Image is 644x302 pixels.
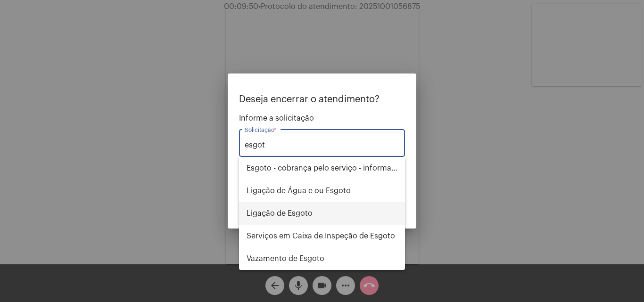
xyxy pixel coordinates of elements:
[247,225,397,247] span: Serviços em Caixa de Inspeção de Esgoto
[245,141,399,149] input: Buscar solicitação
[247,157,397,180] span: Esgoto - cobrança pelo serviço - informações
[239,94,405,105] p: Deseja encerrar o atendimento?
[247,180,397,202] span: Ligação de Água e ou Esgoto
[247,202,397,225] span: Ligação de Esgoto
[239,114,405,122] span: Informe a solicitação
[247,247,397,270] span: ⁠Vazamento de Esgoto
